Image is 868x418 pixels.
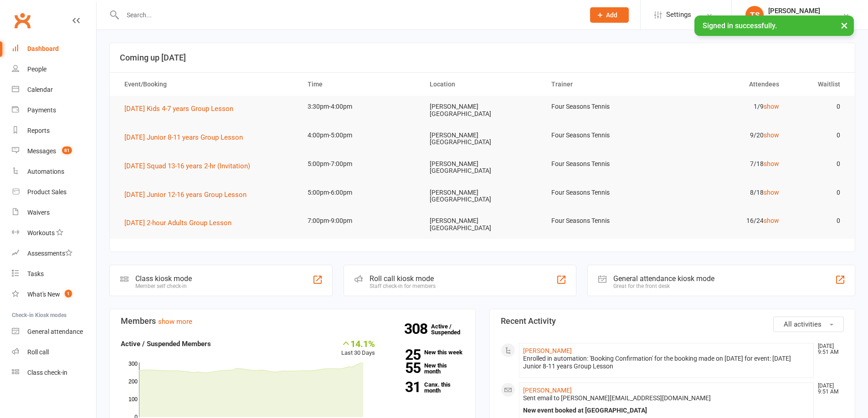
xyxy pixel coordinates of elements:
[613,283,714,289] div: Great for the front desk
[12,161,96,182] a: Automations
[543,182,665,203] td: Four Seasons Tennis
[27,45,59,52] div: Dashboard
[543,73,665,96] th: Trainer
[768,7,830,15] div: [PERSON_NAME]
[27,106,56,114] div: Payments
[665,182,787,203] td: 8/18
[12,264,96,284] a: Tasks
[27,250,72,257] div: Assessments
[431,317,471,342] a: 308Active / Suspended
[12,182,96,202] a: Product Sales
[590,7,629,23] button: Add
[121,340,211,348] strong: Active / Suspended Members
[27,270,44,277] div: Tasks
[12,243,96,264] a: Assessments
[389,380,421,394] strong: 31
[124,132,249,143] button: [DATE] Junior 8-11 years Group Lesson
[421,210,544,239] td: [PERSON_NAME][GEOGRAPHIC_DATA]
[124,161,257,171] button: [DATE] Squad 13-16 years 2-hr (Invitation)
[666,5,691,25] span: Settings
[12,223,96,243] a: Workouts
[606,11,617,19] span: Add
[12,342,96,363] a: Roll call
[370,283,436,289] div: Staff check-in for members
[389,348,421,362] strong: 25
[299,153,421,175] td: 5:00pm-7:00pm
[543,96,665,117] td: Four Seasons Tennis
[703,21,777,30] span: Signed in successfully.
[787,73,848,96] th: Waitlist
[27,168,64,175] div: Automations
[523,387,572,394] a: [PERSON_NAME]
[65,290,72,297] span: 1
[523,355,810,370] div: Enrolled in automation: 'Booking Confirmation' for the booking made on [DATE] for event: [DATE] J...
[764,217,779,224] a: show
[764,131,779,139] a: show
[613,274,714,283] div: General attendance kiosk mode
[11,9,34,32] a: Clubworx
[389,361,421,375] strong: 55
[501,317,844,326] h3: Recent Activity
[543,153,665,175] td: Four Seasons Tennis
[421,73,544,96] th: Location
[27,369,67,376] div: Class check-in
[120,9,578,21] input: Search...
[121,317,464,326] h3: Members
[12,121,96,141] a: Reports
[62,146,72,154] span: 81
[12,284,96,305] a: What's New1
[27,328,83,335] div: General attendance
[124,219,231,227] span: [DATE] 2-hour Adults Group Lesson
[299,96,421,117] td: 3:30pm-4:00pm
[299,73,421,96] th: Time
[421,96,544,125] td: [PERSON_NAME][GEOGRAPHIC_DATA]
[12,100,96,121] a: Payments
[27,291,60,298] div: What's New
[813,383,843,395] time: [DATE] 9:51 AM
[135,283,192,289] div: Member self check-in
[12,202,96,223] a: Waivers
[764,189,779,196] a: show
[12,141,96,161] a: Messages 81
[12,322,96,342] a: General attendance kiosk mode
[784,320,822,328] span: All activities
[27,229,55,237] div: Workouts
[421,125,544,153] td: [PERSON_NAME][GEOGRAPHIC_DATA]
[787,96,848,117] td: 0
[12,59,96,80] a: People
[124,217,238,228] button: [DATE] 2-hour Adults Group Lesson
[665,153,787,175] td: 7/18
[12,80,96,100] a: Calendar
[124,133,243,141] span: [DATE] Junior 8-11 years Group Lesson
[299,125,421,146] td: 4:00pm-5:00pm
[523,407,810,414] div: New event booked at [GEOGRAPHIC_DATA]
[341,338,375,348] div: 14.1%
[764,160,779,167] a: show
[12,39,96,59] a: Dashboard
[543,125,665,146] td: Four Seasons Tennis
[665,96,787,117] td: 1/9
[523,394,711,402] span: Sent email to [PERSON_NAME][EMAIL_ADDRESS][DOMAIN_NAME]
[813,343,843,355] time: [DATE] 9:51 AM
[836,15,853,35] button: ×
[665,125,787,146] td: 9/20
[299,182,421,203] td: 5:00pm-6:00pm
[787,182,848,203] td: 0
[764,103,779,110] a: show
[421,153,544,182] td: [PERSON_NAME][GEOGRAPHIC_DATA]
[299,210,421,232] td: 7:00pm-9:00pm
[116,73,299,96] th: Event/Booking
[768,15,830,23] div: [GEOGRAPHIC_DATA]
[27,65,46,73] div: People
[27,348,49,356] div: Roll call
[665,210,787,232] td: 16/24
[773,317,844,332] button: All activities
[27,209,50,216] div: Waivers
[404,322,431,336] strong: 308
[389,349,464,355] a: 25New this week
[158,317,192,326] a: show more
[389,382,464,393] a: 31Canx. this month
[124,103,240,114] button: [DATE] Kids 4-7 years Group Lesson
[787,153,848,175] td: 0
[543,210,665,232] td: Four Seasons Tennis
